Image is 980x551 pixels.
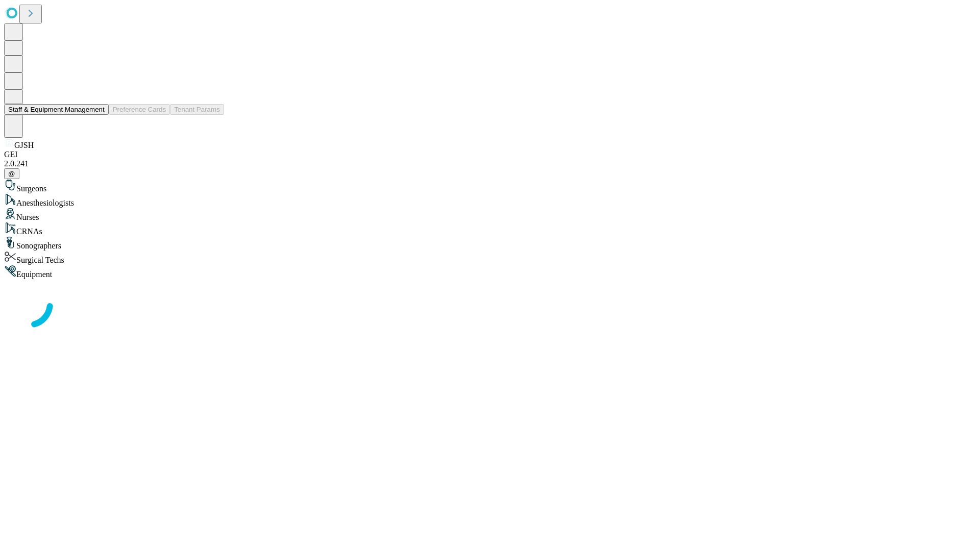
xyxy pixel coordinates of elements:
[4,193,976,208] div: Anesthesiologists
[4,265,976,279] div: Equipment
[14,141,34,149] span: GJSH
[8,170,15,178] span: @
[4,150,976,159] div: GEI
[170,104,224,115] button: Tenant Params
[4,104,109,115] button: Staff & Equipment Management
[4,236,976,251] div: Sonographers
[4,251,976,265] div: Surgical Techs
[4,208,976,222] div: Nurses
[4,222,976,236] div: CRNAs
[4,159,976,168] div: 2.0.241
[4,168,19,179] button: @
[4,179,976,193] div: Surgeons
[109,104,170,115] button: Preference Cards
